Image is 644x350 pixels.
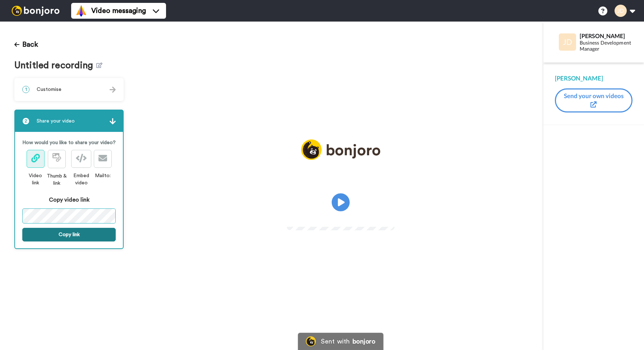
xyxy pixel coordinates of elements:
img: bj-logo-header-white.svg [9,6,63,16]
div: Business Development Manager [580,40,632,52]
img: Profile Image [559,33,576,51]
img: Bonjoro Logo [306,336,316,346]
button: Copy link [22,228,116,241]
p: How would you like to share your video? [22,139,116,146]
div: Copy video link [22,195,116,204]
div: bonjoro [353,338,376,345]
span: 2 [22,118,29,125]
img: arrow.svg [110,87,116,93]
span: Customise [37,86,61,93]
span: Video messaging [91,6,146,16]
img: Full screen [381,213,388,220]
div: Sent with [321,338,350,345]
div: [PERSON_NAME] [555,74,632,83]
button: Send your own videos [555,88,632,112]
img: logo_full.png [301,139,380,160]
div: 1Customise [14,78,124,101]
img: arrow.svg [110,118,116,124]
div: Mailto: [94,172,112,179]
img: vm-color.svg [75,5,87,17]
span: Untitled recording [14,60,96,71]
span: 1 [22,86,29,93]
span: Share your video [37,118,75,125]
div: Embed video [69,172,94,186]
div: Video link [26,172,45,186]
div: Thumb & link [45,172,69,187]
a: Bonjoro LogoSent withbonjoro [298,333,383,350]
div: [PERSON_NAME] [580,32,632,39]
button: Back [14,36,38,53]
